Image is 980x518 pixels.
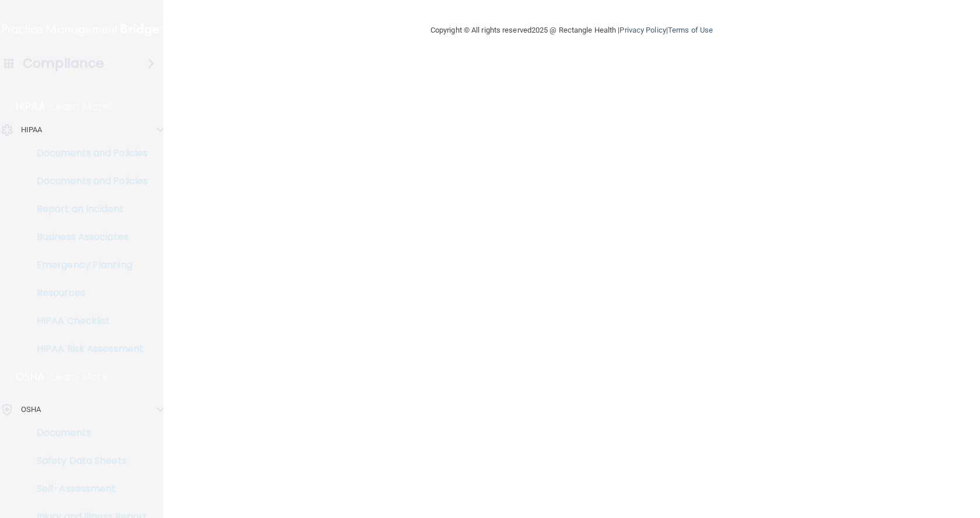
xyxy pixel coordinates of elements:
div: Copyright © All rights reserved 2025 @ Rectangle Health | | [359,12,785,49]
p: Resources [8,287,167,299]
h4: Compliance [23,55,104,72]
p: Documents and Policies [8,175,167,187]
p: HIPAA Checklist [8,315,167,327]
p: HIPAA Risk Assessment [8,343,167,355]
p: Business Associates [8,231,167,243]
p: Report an Incident [8,203,167,215]
a: Privacy Policy [619,26,666,34]
p: Documents [8,427,167,439]
p: HIPAA [21,123,43,137]
a: Terms of Use [668,26,713,34]
p: OSHA [16,370,45,384]
p: HIPAA [16,100,45,114]
p: Self-Assessment [8,483,167,495]
p: OSHA [21,403,41,417]
img: PMB logo [2,18,161,41]
p: Learn More! [51,370,113,384]
p: Emergency Planning [8,259,167,271]
p: Documents and Policies [8,147,167,159]
p: Safety Data Sheets [8,455,167,467]
p: Learn More! [51,100,113,114]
